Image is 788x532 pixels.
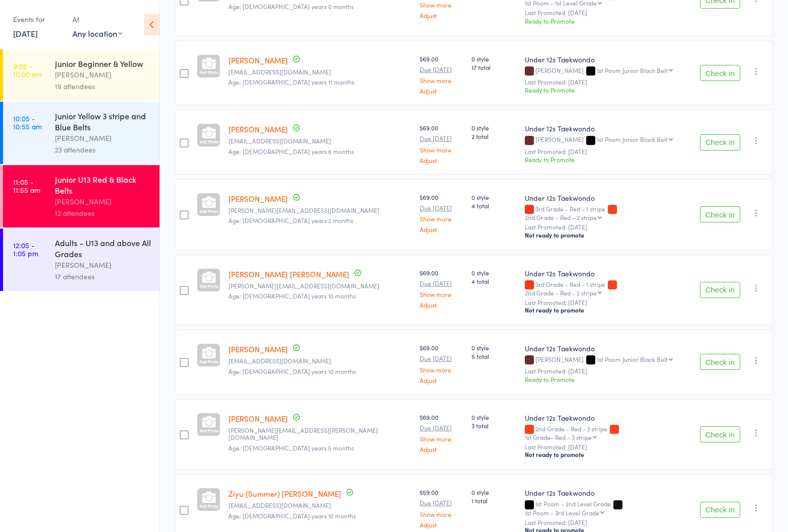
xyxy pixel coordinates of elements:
[228,282,412,289] small: Mel.edmonds2010@gmail.com
[228,502,412,509] small: mooney_cz@hotmail.com
[525,343,691,353] div: Under 12s Taekwondo
[420,291,463,297] a: Show more
[55,174,151,196] div: Junior U13 Red & Black Belts
[525,214,597,220] div: 2nd Grade - Red - 2 stripe
[420,488,463,527] div: $59.00
[525,425,691,440] div: 2nd Grade - Red - 2 stripe
[525,86,691,94] div: Ready to Promote
[471,123,517,132] span: 0 style
[420,88,463,94] a: Adjust
[228,488,341,499] a: Ziyu (Summer) [PERSON_NAME]
[55,81,151,92] div: 19 attendees
[525,434,592,440] div: 1st Grade- Red - 3 stripe
[471,63,517,71] span: 17 total
[525,450,691,459] div: Not ready to promote
[420,355,463,362] small: Due [DATE]
[420,54,463,94] div: $69.00
[420,193,463,233] div: $69.00
[3,165,160,227] a: 11:05 -11:55 amJunior U13 Red & Black Belts[PERSON_NAME]12 attendees
[228,413,288,424] a: [PERSON_NAME]
[471,413,517,421] span: 0 style
[13,28,38,39] a: [DATE]
[420,435,463,442] a: Show more
[228,357,412,364] small: venitrehan@gmail.com
[525,306,691,314] div: Not ready to promote
[55,69,151,81] div: [PERSON_NAME]
[471,496,517,505] span: 1 total
[525,268,691,278] div: Under 12s Taekwondo
[420,343,463,383] div: $69.00
[3,229,160,291] a: 12:05 -1:05 pmAdults - U13 and above All Grades[PERSON_NAME]17 attendees
[420,377,463,384] a: Adjust
[420,280,463,287] small: Due [DATE]
[420,521,463,528] a: Adjust
[420,226,463,233] a: Adjust
[420,499,463,506] small: Due [DATE]
[13,62,42,78] time: 9:05 - 10:00 am
[228,55,288,65] a: [PERSON_NAME]
[700,134,740,150] button: Check in
[228,2,354,11] span: Age: [DEMOGRAPHIC_DATA] years 0 months
[55,110,151,132] div: Junior Yellow 3 stripe and Blue Belts
[3,102,160,164] a: 10:05 -10:55 amJunior Yellow 3 stripe and Blue Belts[PERSON_NAME]23 attendees
[420,413,463,452] div: $69.00
[72,11,122,28] div: At
[55,207,151,219] div: 12 attendees
[471,132,517,140] span: 2 total
[525,67,691,75] div: [PERSON_NAME]
[471,488,517,496] span: 0 style
[525,289,597,296] div: 2nd Grade - Red - 2 stripe
[55,271,151,282] div: 17 attendees
[525,413,691,423] div: Under 12s Taekwondo
[420,511,463,517] a: Show more
[228,216,353,224] span: Age: [DEMOGRAPHIC_DATA] years 2 months
[525,509,599,516] div: 1st Poom - 3rd Level Grade
[55,132,151,144] div: [PERSON_NAME]
[420,215,463,222] a: Show more
[228,427,412,441] small: brett.williamson@live.com
[228,269,349,279] a: [PERSON_NAME] [PERSON_NAME]
[700,282,740,298] button: Check in
[525,231,691,239] div: Not ready to promote
[525,375,691,384] div: Ready to Promote
[471,343,517,352] span: 0 style
[420,366,463,373] a: Show more
[597,67,668,73] div: 1st Poom Junior Black Belt
[55,144,151,156] div: 23 attendees
[55,259,151,271] div: [PERSON_NAME]
[525,205,691,220] div: 3rd Grade - Red - 1 stripe
[471,54,517,63] span: 0 style
[228,511,356,520] span: Age: [DEMOGRAPHIC_DATA] years 10 months
[420,66,463,73] small: Due [DATE]
[700,354,740,370] button: Check in
[420,146,463,153] a: Show more
[525,500,691,515] div: 1st Poom - 2nd Level Grade
[471,421,517,430] span: 3 total
[72,28,122,39] div: Any location
[228,207,412,214] small: Mel.edmonds2010@gmail.com
[525,519,691,526] small: Last Promoted: [DATE]
[420,77,463,84] a: Show more
[13,11,62,28] div: Events for
[525,443,691,450] small: Last Promoted: [DATE]
[525,356,691,364] div: [PERSON_NAME]
[471,193,517,201] span: 0 style
[228,68,412,75] small: meeramadhav123@gmail.com
[228,367,356,375] span: Age: [DEMOGRAPHIC_DATA] years 10 months
[700,426,740,442] button: Check in
[700,502,740,518] button: Check in
[525,123,691,133] div: Under 12s Taekwondo
[55,237,151,259] div: Adults - U13 and above All Grades
[525,367,691,374] small: Last Promoted: [DATE]
[525,299,691,306] small: Last Promoted: [DATE]
[228,443,354,452] span: Age: [DEMOGRAPHIC_DATA] years 5 months
[420,446,463,452] a: Adjust
[228,137,412,144] small: pattykpoon@gmail.com
[525,136,691,144] div: [PERSON_NAME]
[420,204,463,211] small: Due [DATE]
[3,49,160,101] a: 9:05 -10:00 amJunior Beginner & Yellow[PERSON_NAME]19 attendees
[13,241,38,257] time: 12:05 - 1:05 pm
[55,58,151,69] div: Junior Beginner & Yellow
[700,65,740,81] button: Check in
[525,17,691,25] div: Ready to Promote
